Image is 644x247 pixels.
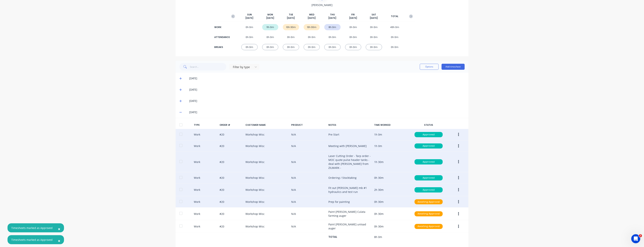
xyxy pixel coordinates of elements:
[415,199,443,205] div: Awaiting Approval
[415,132,443,137] div: Approved
[283,44,299,50] div: 0h 0m
[442,64,465,70] button: Add timesheet
[324,44,341,50] div: 0h 0m
[309,13,314,16] span: WED
[11,226,53,230] div: Timesheets marked as Approved
[345,24,361,30] div: 0h 0m
[54,236,64,245] button: Close
[267,13,273,16] span: MON
[351,13,355,16] span: FRI
[387,24,403,30] div: 43h 0m
[415,143,443,149] div: Approved
[387,44,403,50] div: 0h 0m
[214,36,229,39] div: ATTENDANCE
[289,13,293,16] span: TUE
[412,123,446,127] div: STATUS
[58,226,60,232] span: ×
[283,24,299,30] div: 10h 30m
[304,44,320,50] div: 0h 0m
[287,16,295,20] span: [DATE]
[349,16,357,20] span: [DATE]
[266,16,274,20] span: [DATE]
[372,13,376,16] span: SAT
[189,76,465,80] div: [DATE]
[304,34,320,40] div: 0h 0m
[262,44,278,50] div: 0h 0m
[311,3,333,7] span: [PERSON_NAME]
[304,24,320,30] div: 13h 30m
[415,224,443,229] div: Awaiting Approval
[189,110,465,114] div: [DATE]
[387,34,403,40] div: 0h 0m
[366,44,382,50] div: 0h 0m
[262,34,278,40] div: 0h 0m
[370,16,378,20] span: [DATE]
[330,13,335,16] span: THU
[415,175,443,180] div: Approved
[631,234,640,243] iframe: Intercom live chat
[58,238,60,243] span: ×
[262,24,278,30] div: 11h 0m
[308,16,316,20] span: [DATE]
[345,34,361,40] div: 0h 0m
[247,13,252,16] span: SUN
[283,34,299,40] div: 0h 0m
[328,123,371,127] div: NOTES
[11,238,53,242] div: Timesheets marked as Approved
[189,88,465,92] div: [DATE]
[189,99,465,103] div: [DATE]
[415,211,443,217] div: Awaiting Approval
[366,34,382,40] div: 0h 0m
[220,123,242,127] div: ORDER #
[54,224,64,233] button: Close
[345,44,361,50] div: 0h 0m
[241,44,258,50] div: 0h 0m
[245,123,288,127] div: CUSTOMER NAME
[245,16,253,20] span: [DATE]
[241,34,258,40] div: 0h 0m
[415,159,443,164] div: Approved
[374,123,408,127] div: TIME WORKED
[190,63,226,70] input: Search...
[328,16,336,20] span: [DATE]
[415,187,443,192] div: Approved
[214,45,229,49] div: BREAKS
[420,64,439,70] button: Options
[324,24,341,30] div: 8h 0m
[391,15,398,18] span: TOTAL
[291,123,325,127] div: PRODUCT
[214,26,229,29] div: WORK
[324,34,341,40] div: 0h 0m
[194,123,217,127] div: TYPE
[639,234,642,237] span: 2
[241,24,258,30] div: 0h 0m
[366,24,382,30] div: 0h 0m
